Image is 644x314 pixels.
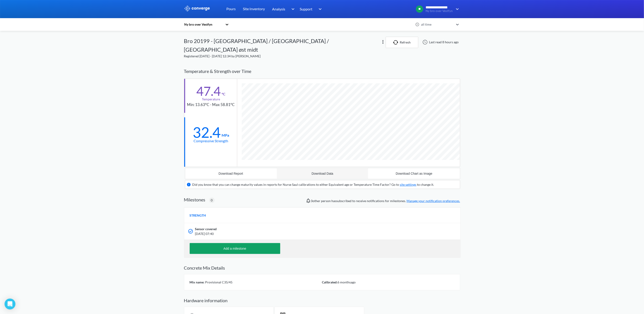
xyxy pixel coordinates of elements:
[196,85,221,97] div: 47.4
[386,37,418,48] button: Refresh
[193,127,221,138] div: 32.4
[194,138,228,144] div: Compressive Strength
[322,280,338,284] span: Calibrated:
[187,102,235,108] div: Min: 13.63°C - Max 58.81°C
[393,40,400,45] img: icon-refresh.svg
[184,54,261,58] span: Registered [DATE] - [DATE] 12:34 by [PERSON_NAME]
[380,39,386,45] img: more.svg
[185,168,277,179] button: Download Report
[316,6,323,12] img: downArrow.svg
[311,199,321,203] span: 0 other
[453,6,460,12] img: downArrow.svg
[288,6,296,12] img: downArrow.svg
[300,6,313,12] span: Support
[195,227,217,232] span: Sensor covered
[184,265,460,271] h2: Concrete Mix Details
[338,280,356,284] span: 6 months ago
[312,172,333,175] div: Download Data
[368,168,460,179] button: Download Chart as Image
[400,183,417,186] a: site settings
[192,182,434,187] div: Did you know that you can change maturity values in reports for Nurse Saul calibrations to either...
[195,231,400,236] span: [DATE] 07:40
[205,280,233,284] span: Provisional C35/45
[272,6,285,12] span: Analysis
[5,299,15,309] div: Open Intercom Messenger
[184,5,210,11] img: logo_ewhite.svg
[184,22,223,27] div: Ny bro over Vestfyn
[184,37,381,54] div: Bro 20199 - [GEOGRAPHIC_DATA] / [GEOGRAPHIC_DATA] / [GEOGRAPHIC_DATA] øst midt
[415,22,419,27] img: icon-clock.svg
[190,213,206,218] span: STRENGTH
[190,280,205,284] span: Mix name:
[219,172,243,175] div: Download Report
[202,97,220,102] div: Temperature
[420,22,454,27] div: all time
[184,298,460,303] h2: Hardware information
[184,197,206,202] h2: Milestones
[277,168,368,179] button: Download Data
[396,172,432,175] div: Download Chart as Image
[426,9,453,13] span: Ny bro over Vestfyn
[306,198,311,203] img: notifications-icon.svg
[407,199,460,203] a: Manage your notification preferences.
[420,39,460,45] div: Last read 8 hours ago
[190,243,280,254] button: Add a milestone
[184,64,460,78] div: Temperature & Strength over Time
[211,198,213,203] span: 0
[311,198,460,203] span: person has subscribed to receive notifications for milestones.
